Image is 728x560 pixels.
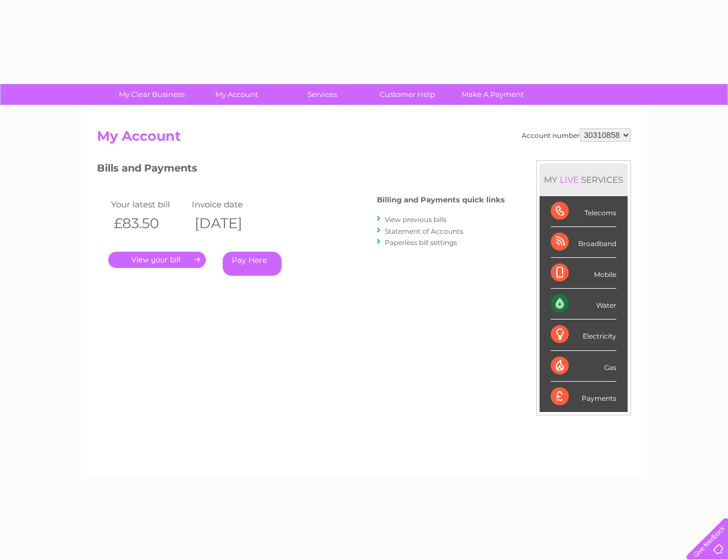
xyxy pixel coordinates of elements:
[108,212,189,235] th: £83.50
[551,320,616,350] div: Electricity
[551,351,616,382] div: Gas
[385,227,463,235] a: Statement of Accounts
[105,84,198,105] a: My Clear Business
[551,289,616,320] div: Water
[108,252,206,268] a: .
[97,160,505,180] h3: Bills and Payments
[223,252,282,276] a: Pay Here
[276,84,368,105] a: Services
[551,382,616,412] div: Payments
[540,164,628,196] div: MY SERVICES
[385,215,446,224] a: View previous bills
[385,238,457,247] a: Paperless bill settings
[522,128,631,142] div: Account number
[557,174,581,185] div: LIVE
[361,84,454,105] a: Customer Help
[551,258,616,289] div: Mobile
[446,84,539,105] a: Make A Payment
[108,197,189,212] td: Your latest bill
[551,227,616,258] div: Broadband
[189,212,270,235] th: [DATE]
[377,196,505,204] h4: Billing and Payments quick links
[551,196,616,227] div: Telecoms
[189,197,270,212] td: Invoice date
[191,84,283,105] a: My Account
[97,128,631,150] h2: My Account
